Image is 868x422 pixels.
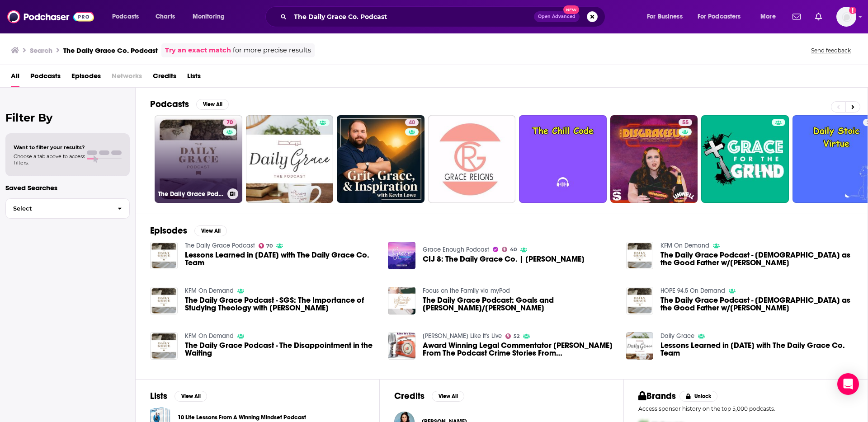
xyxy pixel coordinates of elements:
span: The Daily Grace Podcast: Goals and [PERSON_NAME]/[PERSON_NAME] [423,296,615,312]
span: More [760,10,776,23]
span: for more precise results [233,45,311,56]
span: 40 [409,118,415,127]
a: Daily Grace [660,332,694,340]
span: The Daily Grace Podcast - The Disappointment in the Waiting [185,342,377,357]
span: Open Advanced [538,14,576,19]
span: 70 [266,244,273,248]
span: Award Winning Legal Commentator [PERSON_NAME] From The Podcast Crime Stories From [PERSON_NAME] [423,342,615,357]
button: View All [175,391,207,402]
input: Search podcasts, credits, & more... [290,9,534,24]
h2: Lists [150,390,167,402]
a: Charts [150,9,180,24]
span: Podcasts [112,10,139,23]
a: The Daily Grace Podcast - God as the Good Father w/Rosann Coulon [660,251,853,267]
a: KFM On Demand [185,287,234,295]
img: User Profile [836,7,856,27]
h2: Podcasts [150,98,189,110]
img: The Daily Grace Podcast - The Disappointment in the Waiting [150,332,178,360]
h2: Credits [394,390,425,402]
a: Award Winning Legal Commentator Nancy Grace From The Podcast Crime Stories From Nancy Grace [423,342,615,357]
span: Lessons Learned in [DATE] with The Daily Grace Co. Team [660,342,853,357]
a: Lessons Learned in 2020 with The Daily Grace Co. Team [185,251,377,267]
img: CIJ 8: The Daily Grace Co. | Joanna Kimbrel [388,242,415,269]
a: Show notifications dropdown [811,9,826,24]
h3: The Daily Grace Co. Podcast [63,46,158,55]
span: Lessons Learned in [DATE] with The Daily Grace Co. Team [185,251,377,267]
span: For Business [647,10,683,23]
svg: Add a profile image [849,7,856,14]
a: 55 [610,115,698,203]
span: Networks [112,69,142,87]
a: CIJ 8: The Daily Grace Co. | Joanna Kimbrel [423,255,585,263]
h3: Search [30,46,52,55]
button: View All [194,225,227,236]
a: HOPE 94.5 On Demand [660,287,725,295]
button: Unlock [679,391,718,402]
span: Select [6,206,110,211]
a: Focus on the Family via myPod [423,287,510,295]
img: The Daily Grace Podcast: Goals and Grace w/Emily Thomas [388,287,415,314]
p: Access sponsor history on the top 5,000 podcasts. [638,405,853,412]
a: Arroe Collins Like It's Live [423,332,502,340]
img: The Daily Grace Podcast - God as the Good Father w/Rosann Coulon [626,287,654,314]
a: 52 [505,333,519,339]
button: open menu [754,9,787,24]
span: Choose a tab above to access filters. [14,153,85,166]
span: Lists [187,69,201,87]
a: Podcasts [30,69,61,87]
img: The Daily Grace Podcast - God as the Good Father w/Rosann Coulon [626,242,654,269]
span: Charts [156,10,175,23]
span: 55 [682,118,689,127]
p: Saved Searches [5,183,130,192]
span: Want to filter your results? [14,144,85,150]
button: open menu [641,9,694,24]
button: open menu [692,9,754,24]
a: The Daily Grace Podcast - SGS: The Importance of Studying Theology with Aubrey Coleman [150,287,178,314]
a: EpisodesView All [150,225,227,236]
h2: Brands [638,390,676,402]
a: Lessons Learned in 2020 with The Daily Grace Co. Team [660,342,853,357]
span: 70 [226,118,233,127]
a: 40 [337,115,425,203]
a: Episodes [71,69,101,87]
h2: Episodes [150,225,187,236]
span: 40 [510,248,517,252]
a: The Daily Grace Podcast - SGS: The Importance of Studying Theology with Aubrey Coleman [185,296,377,312]
span: All [11,69,19,87]
a: 40 [502,247,517,252]
a: 70 [223,119,236,126]
span: Monitoring [193,10,225,23]
button: Select [5,198,130,219]
img: Podchaser - Follow, Share and Rate Podcasts [7,8,94,25]
a: CreditsView All [394,390,464,402]
a: The Daily Grace Podcast - God as the Good Father w/Rosann Coulon [660,296,853,312]
a: 70 [259,243,273,249]
button: open menu [186,9,236,24]
button: open menu [106,9,151,24]
img: Award Winning Legal Commentator Nancy Grace From The Podcast Crime Stories From Nancy Grace [388,332,415,360]
span: The Daily Grace Podcast - [DEMOGRAPHIC_DATA] as the Good Father w/[PERSON_NAME] [660,251,853,267]
a: 40 [405,119,419,126]
span: The Daily Grace Podcast - SGS: The Importance of Studying Theology with [PERSON_NAME] [185,296,377,312]
button: Send feedback [808,47,854,54]
div: Open Intercom Messenger [837,373,859,395]
a: 55 [679,119,692,126]
a: KFM On Demand [185,332,234,340]
div: Search podcasts, credits, & more... [274,6,614,27]
img: Lessons Learned in 2020 with The Daily Grace Co. Team [150,242,178,269]
a: Grace Enough Podcast [423,246,489,253]
a: Try an exact match [165,45,231,56]
img: Lessons Learned in 2020 with The Daily Grace Co. Team [626,332,654,360]
a: Credits [153,69,176,87]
